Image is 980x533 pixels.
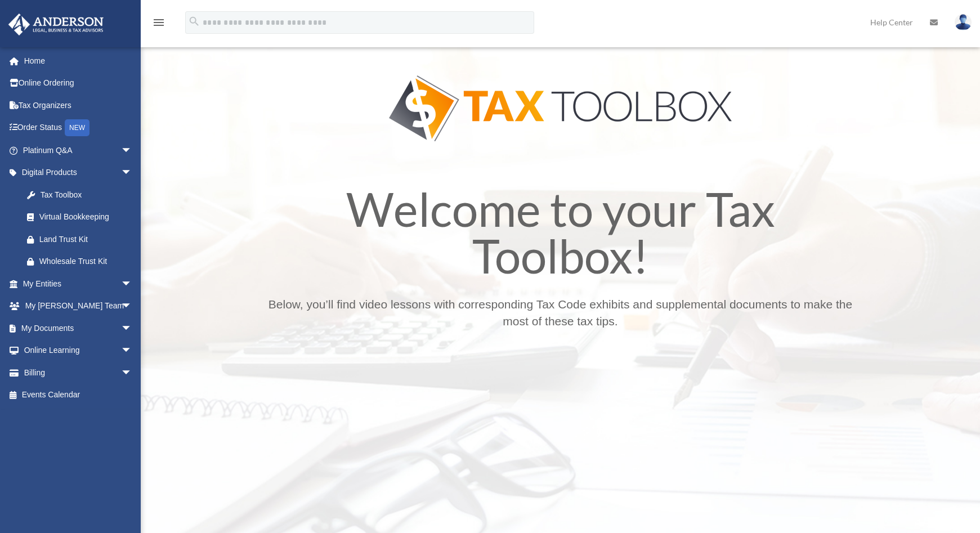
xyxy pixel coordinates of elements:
img: Anderson Advisors Platinum Portal [5,14,107,35]
img: User Pic [955,14,972,30]
div: Tax Toolbox [39,188,129,202]
span: arrow_drop_down [121,272,144,295]
span: arrow_drop_down [121,361,144,384]
span: arrow_drop_down [121,162,144,185]
a: Tax Organizers [8,94,149,117]
div: Land Trust Kit [39,232,135,247]
span: arrow_drop_down [121,317,144,340]
div: Virtual Bookkeeping [39,210,135,224]
a: Events Calendar [8,384,149,406]
a: Digital Productsarrow_drop_down [8,162,149,184]
a: Wholesale Trust Kit [16,250,149,273]
a: My [PERSON_NAME] Teamarrow_drop_down [8,295,149,317]
a: Virtual Bookkeeping [16,206,149,229]
img: Tax Tool Box Logo [389,75,732,141]
span: arrow_drop_down [121,295,144,318]
a: My Entitiesarrow_drop_down [8,272,149,295]
div: Wholesale Trust Kit [39,254,135,268]
a: Land Trust Kit [16,228,149,250]
a: Home [8,50,149,72]
a: Online Ordering [8,72,149,95]
a: My Documentsarrow_drop_down [8,317,149,339]
i: menu [152,16,165,29]
a: Billingarrow_drop_down [8,361,149,384]
h1: Welcome to your Tax Toolbox! [257,186,865,285]
a: Online Learningarrow_drop_down [8,339,149,362]
a: menu [152,20,165,29]
span: arrow_drop_down [121,339,144,362]
p: Below, you’ll find video lessons with corresponding Tax Code exhibits and supplemental documents ... [257,296,865,329]
span: arrow_drop_down [121,139,144,162]
i: search [188,15,200,28]
a: Platinum Q&Aarrow_drop_down [8,139,149,162]
a: Tax Toolbox [16,183,144,206]
div: NEW [65,119,90,136]
a: Order StatusNEW [8,117,149,140]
